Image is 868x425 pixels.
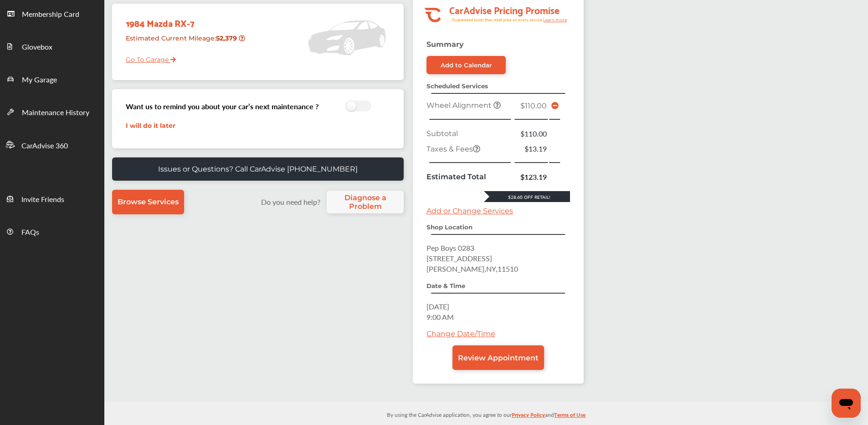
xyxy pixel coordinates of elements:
[426,253,492,263] span: [STREET_ADDRESS]
[0,62,104,95] a: My Garage
[331,193,399,211] span: Diagnose a Problem
[458,354,539,362] span: Review Appointment
[514,169,549,184] td: $123.19
[257,197,324,207] label: Do you need help?
[514,141,549,156] td: $13.19
[426,329,495,338] a: Change Date/Time
[452,345,544,370] a: Review Appointment
[426,301,449,312] span: [DATE]
[426,282,465,289] strong: Date & Time
[21,227,39,238] span: FAQs
[426,223,473,231] strong: Shop Location
[449,1,560,18] tspan: CarAdvise Pricing Promise
[0,30,104,62] a: Glovebox
[426,56,506,74] a: Add to Calendar
[21,194,64,206] span: Invite Friends
[426,312,454,322] span: 9:00 AM
[426,101,493,110] span: Wheel Alignment
[112,190,184,214] a: Browse Services
[426,82,488,90] strong: Scheduled Services
[119,49,176,66] a: Go To Garage
[426,40,464,49] strong: Summary
[424,126,514,141] td: Subtotal
[512,410,545,424] a: Privacy Policy
[126,121,175,130] a: I will do it later
[832,389,861,418] iframe: Button to launch messaging window
[126,101,318,111] h3: Want us to remind you about your car’s next maintenance ?
[327,191,404,213] a: Diagnose a Problem
[119,30,252,54] div: Estimated Current Mileage :
[22,9,79,20] span: Membership Card
[452,17,543,23] tspan: Guaranteed lower than retail price on every service.
[0,95,104,128] a: Maintenance History
[216,34,239,42] strong: 52,379
[21,140,68,152] span: CarAdvise 360
[514,126,549,141] td: $110.00
[104,410,868,419] p: By using the CarAdvise application, you agree to our and
[543,17,567,22] tspan: Learn more
[22,74,57,86] span: My Garage
[424,169,514,184] td: Estimated Total
[158,165,358,173] p: Issues or Questions? Call CarAdvise [PHONE_NUMBER]
[112,157,404,181] a: Issues or Questions? Call CarAdvise [PHONE_NUMBER]
[118,197,179,206] span: Browse Services
[426,243,474,253] span: Pep Boys 0283
[308,8,385,67] img: placeholder_car.5a1ece94.svg
[426,207,513,215] a: Add or Change Services
[520,101,547,110] span: $110.00
[484,194,570,200] div: $28.60 Off Retail!
[119,8,252,30] div: 1984 Mazda RX-7
[426,145,480,153] span: Taxes & Fees
[441,61,492,69] div: Add to Calendar
[22,41,52,53] span: Glovebox
[22,107,89,119] span: Maintenance History
[426,263,518,274] span: [PERSON_NAME] , NY , 11510
[554,410,586,424] a: Terms of Use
